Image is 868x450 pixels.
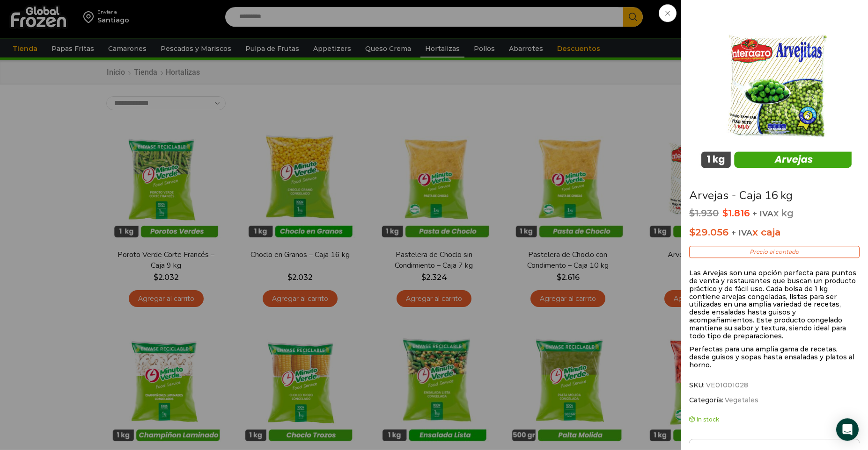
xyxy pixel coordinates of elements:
[731,228,752,237] span: + IVA
[690,7,859,175] img: arvejas
[689,208,860,219] p: x kg
[752,209,773,218] span: + IVA
[689,207,719,219] bdi: 1.930
[689,226,695,238] span: $
[689,188,793,203] a: Arvejas - Caja 16 kg
[689,395,860,405] span: Categoría:
[689,224,860,240] p: x caja
[689,415,860,424] p: In stock
[689,380,860,390] span: SKU:
[689,345,860,369] p: Perfectas para una amplia gama de recetas, desde guisos y sopas hasta ensaladas y platos al horno.
[722,207,750,219] bdi: 1.816
[690,7,859,179] div: 1 / 2
[723,395,758,405] a: Vegetales
[689,269,860,340] p: Las Arvejas son una opción perfecta para puntos de venta y restaurantes que buscan un producto pr...
[722,207,728,219] span: $
[705,380,748,390] span: VE01001028
[689,246,860,258] p: Precio al contado
[836,418,859,441] div: Open Intercom Messenger
[689,226,728,238] bdi: 29.056
[689,207,695,219] span: $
